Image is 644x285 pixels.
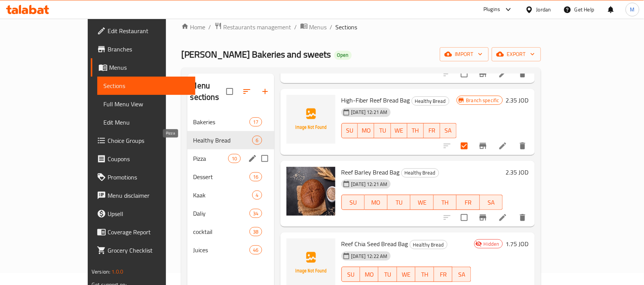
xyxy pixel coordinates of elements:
a: Edit Menu [97,113,195,131]
span: WE [400,269,413,280]
span: FR [437,269,450,280]
span: Version: [92,267,110,277]
span: M [630,5,635,14]
span: Menus [309,22,327,32]
span: Healthy Bread [410,240,447,249]
span: 34 [250,210,261,217]
span: SU [345,125,355,136]
span: Select all sections [222,83,238,99]
span: TU [382,269,394,280]
a: Grocery Checklist [91,241,195,259]
a: Edit menu item [498,141,507,151]
h2: Menu sections [190,80,226,103]
span: Healthy Bread [402,168,439,177]
button: edit [247,153,258,164]
button: import [440,47,489,61]
button: TH [407,123,424,138]
span: Select to update [456,66,472,82]
button: TH [434,195,457,210]
button: MO [360,267,379,282]
button: SA [480,195,503,210]
span: 46 [250,247,261,254]
div: items [250,117,262,126]
button: Branch-specific-item [474,137,492,155]
span: SA [456,269,468,280]
button: TH [415,267,434,282]
span: 38 [250,228,261,235]
span: Coverage Report [108,227,189,237]
span: [DATE] 12:21 AM [348,181,391,188]
span: Menus [109,63,189,72]
div: Plugins [483,5,500,14]
span: Promotions [108,173,189,182]
h6: 2.35 JOD [506,95,529,106]
div: Healthy Bread [410,240,448,249]
span: TH [419,269,431,280]
a: Restaurants management [214,22,291,32]
span: Branches [108,45,189,54]
button: Branch-specific-item [474,65,492,83]
button: SU [341,267,360,282]
a: Upsell [91,205,195,223]
span: [PERSON_NAME] Bakeries and sweets [181,46,331,63]
span: Hidden [481,240,502,248]
a: Coupons [91,150,195,168]
div: Healthy Bread6 [187,131,274,149]
span: Full Menu View [103,99,189,109]
span: Restaurants management [224,22,291,32]
span: SA [483,197,500,208]
nav: Menu sections [187,110,274,262]
span: Kaak [193,191,253,200]
div: items [250,209,262,218]
a: Sections [97,77,195,95]
div: Bakeries17 [187,113,274,131]
li: / [295,22,297,32]
span: Juices [193,245,250,255]
div: items [250,172,262,181]
a: Edit menu item [498,69,507,78]
span: Menu disclaimer [108,191,189,200]
span: SU [345,197,362,208]
div: Bakeries [193,117,250,126]
span: MO [361,125,371,136]
a: Edit menu item [498,213,507,222]
a: Full Menu View [97,95,195,113]
span: WE [394,125,404,136]
a: Menus [300,22,327,32]
span: Daliy [193,209,250,218]
span: Grocery Checklist [108,246,189,255]
div: items [252,191,262,200]
span: 4 [253,192,261,199]
span: MO [368,197,385,208]
div: Daliy34 [187,204,274,223]
span: Sections [103,81,189,90]
span: WE [414,197,430,208]
div: Kaak4 [187,186,274,204]
button: FR [457,195,480,210]
a: Coverage Report [91,223,195,241]
a: Choice Groups [91,131,195,150]
h6: 1.75 JOD [506,239,529,249]
div: items [250,245,262,255]
span: Dessert [193,172,250,181]
span: FR [427,125,437,136]
span: Healthy Bread [193,136,253,145]
span: Reef Chia Seed Bread Bag [341,238,408,250]
button: WE [391,123,407,138]
button: WE [411,195,433,210]
button: delete [514,65,532,83]
div: items [228,154,240,163]
span: Edit Restaurant [108,26,189,35]
span: 1.0.0 [111,267,123,277]
button: delete [514,137,532,155]
span: Branch specific [463,97,502,104]
span: Pizza [193,154,228,163]
div: Dessert16 [187,168,274,186]
span: TH [437,197,454,208]
span: MO [363,269,376,280]
span: SU [345,269,357,280]
span: Healthy Bread [412,97,449,106]
span: TH [411,125,421,136]
button: MO [365,195,388,210]
button: TU [378,267,397,282]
